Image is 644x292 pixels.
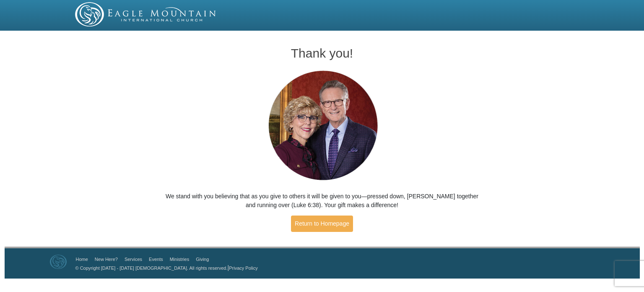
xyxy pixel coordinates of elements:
[75,266,228,271] a: © Copyright [DATE] - [DATE] [DEMOGRAPHIC_DATA]. All rights reserved.
[196,257,209,262] a: Giving
[166,46,479,60] h1: Thank you!
[125,257,142,262] a: Services
[260,68,384,184] img: Pastors George and Terri Pearsons
[75,2,217,26] img: EMIC
[76,257,88,262] a: Home
[149,257,163,262] a: Events
[95,257,118,262] a: New Here?
[170,257,189,262] a: Ministries
[291,216,353,232] a: Return to Homepage
[73,263,258,272] p: |
[50,255,67,269] img: Eagle Mountain International Church
[229,266,257,271] a: Privacy Policy
[166,192,479,210] p: We stand with you believing that as you give to others it will be given to you—pressed down, [PER...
